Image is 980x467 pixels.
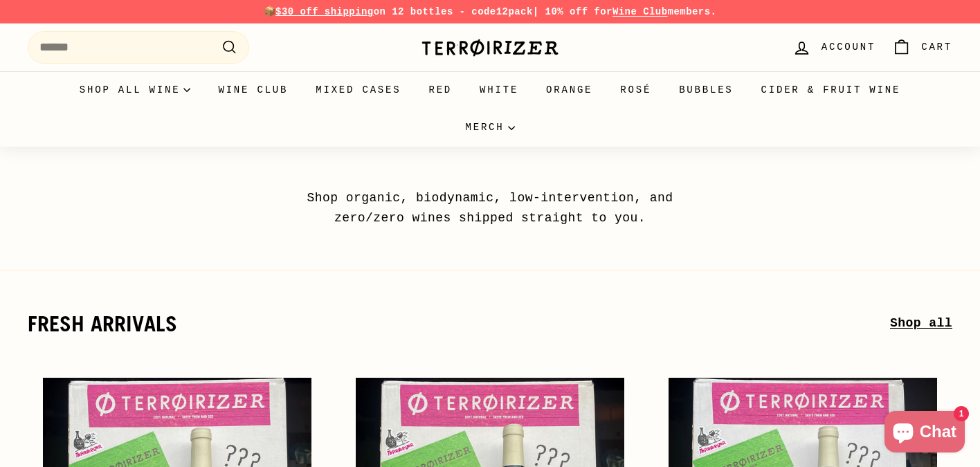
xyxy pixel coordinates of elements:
[606,71,665,109] a: Rosé
[890,313,952,333] a: Shop all
[784,27,884,68] a: Account
[28,312,890,336] h2: fresh arrivals
[28,4,952,19] p: 📦 on 12 bottles - code | 10% off for members.
[302,71,415,109] a: Mixed Cases
[415,71,466,109] a: Red
[665,71,747,109] a: Bubbles
[275,6,374,17] span: $30 off shipping
[612,6,668,17] a: Wine Club
[880,411,969,456] inbox-online-store-chat: Shopify online store chat
[66,71,205,109] summary: Shop all wine
[921,39,952,55] span: Cart
[204,71,302,109] a: Wine Club
[822,39,875,55] span: Account
[884,27,961,68] a: Cart
[466,71,532,109] a: White
[275,188,705,228] p: Shop organic, biodynamic, low-intervention, and zero/zero wines shipped straight to you.
[532,71,606,109] a: Orange
[451,109,528,146] summary: Merch
[496,6,533,17] strong: 12pack
[747,71,915,109] a: Cider & Fruit Wine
